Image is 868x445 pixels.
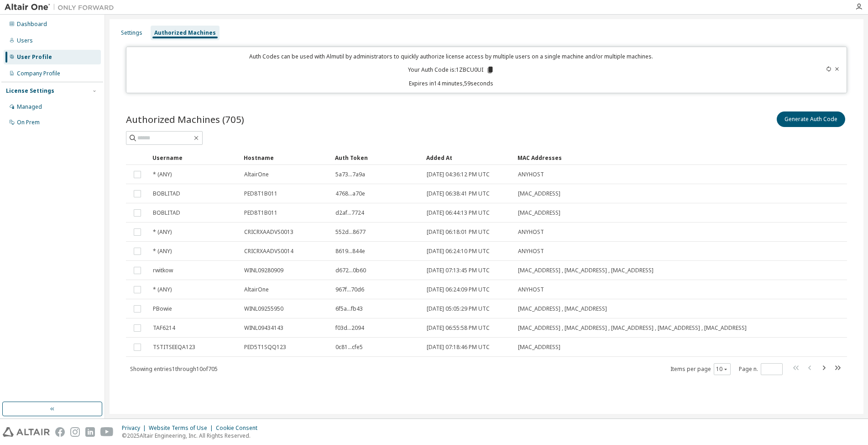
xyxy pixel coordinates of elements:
img: altair_logo.svg [3,427,50,437]
span: 4768...a70e [335,190,365,197]
span: 552d...8677 [335,228,366,236]
span: d672...0b60 [335,267,366,274]
span: [MAC_ADDRESS] , [MAC_ADDRESS] , [MAC_ADDRESS] , [MAC_ADDRESS] , [MAC_ADDRESS] [518,324,747,332]
span: 6f5a...fb43 [335,305,363,313]
p: © 2025 Altair Engineering, Inc. All Rights Reserved. [122,432,263,440]
div: Users [17,37,33,44]
span: [MAC_ADDRESS] [518,209,560,217]
span: rwitkow [153,267,173,274]
span: WINL09280909 [244,267,283,274]
span: * (ANY) [153,171,172,178]
span: ANYHOST [518,228,544,236]
span: WINL09434143 [244,324,283,332]
span: Page n. [739,363,783,375]
span: [DATE] 06:44:13 PM UTC [427,209,490,217]
span: [MAC_ADDRESS] [518,344,560,351]
span: * (ANY) [153,228,172,236]
span: ANYHOST [518,171,544,178]
span: 0c81...cfe5 [335,344,363,351]
div: Privacy [122,424,149,432]
span: ANYHOST [518,286,544,293]
span: [MAC_ADDRESS] [518,190,560,197]
span: [DATE] 06:24:10 PM UTC [427,248,490,255]
span: [MAC_ADDRESS] , [MAC_ADDRESS] , [MAC_ADDRESS] [518,267,654,274]
span: TAF6214 [153,324,175,332]
span: PED5T1SQQ123 [244,344,286,351]
div: On Prem [17,119,40,126]
div: License Settings [6,87,54,95]
div: MAC Addresses [518,150,754,165]
span: CRICRXAADVS0013 [244,228,293,236]
p: Auth Codes can be used with Almutil by administrators to quickly authorize license access by mult... [132,53,770,60]
div: Managed [17,103,42,111]
span: * (ANY) [153,248,172,255]
span: 967f...70d6 [335,286,364,293]
span: WINL09255950 [244,305,283,313]
span: CRICRXAADVS0014 [244,248,293,255]
span: f03d...2094 [335,324,364,332]
div: Hostname [244,150,328,165]
div: Settings [121,29,142,37]
span: [DATE] 07:18:46 PM UTC [427,344,490,351]
span: [DATE] 06:55:58 PM UTC [427,324,490,332]
div: Dashboard [17,21,47,28]
div: Website Terms of Use [149,424,216,432]
div: Authorized Machines [154,29,216,37]
span: [DATE] 04:36:12 PM UTC [427,171,490,178]
span: 8619...844e [335,248,365,255]
p: Expires in 14 minutes, 59 seconds [132,79,770,87]
span: PBowie [153,305,172,313]
span: d2af...7724 [335,209,364,217]
span: AltairOne [244,286,269,293]
div: Auth Token [335,150,419,165]
span: [MAC_ADDRESS] , [MAC_ADDRESS] [518,305,607,313]
div: Added At [426,150,510,165]
span: * (ANY) [153,286,172,293]
span: [DATE] 06:38:41 PM UTC [427,190,490,197]
span: Showing entries 1 through 10 of 705 [130,365,218,373]
img: facebook.svg [55,427,65,437]
div: User Profile [17,53,52,61]
span: [DATE] 05:05:29 PM UTC [427,305,490,313]
span: TSTITSEEQA123 [153,344,195,351]
img: instagram.svg [70,427,80,437]
span: ANYHOST [518,248,544,255]
span: BOBLITAD [153,209,180,217]
button: Generate Auth Code [777,111,845,127]
span: PED8T1B011 [244,190,277,197]
span: BOBLITAD [153,190,180,197]
span: PED8T1B011 [244,209,277,217]
span: [DATE] 06:18:01 PM UTC [427,228,490,236]
span: Items per page [670,363,731,375]
img: youtube.svg [100,427,114,437]
span: Authorized Machines (705) [126,113,244,126]
img: Altair One [5,3,119,12]
button: 10 [716,366,728,373]
span: [DATE] 07:13:45 PM UTC [427,267,490,274]
p: Your Auth Code is: 1ZBCU0UI [408,66,494,74]
span: [DATE] 06:24:09 PM UTC [427,286,490,293]
div: Company Profile [17,70,60,77]
span: 5a73...7a9a [335,171,365,178]
img: linkedin.svg [85,427,95,437]
span: AltairOne [244,171,269,178]
div: Cookie Consent [216,424,263,432]
div: Username [152,150,236,165]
